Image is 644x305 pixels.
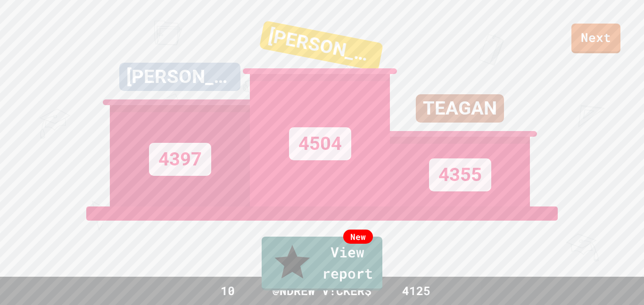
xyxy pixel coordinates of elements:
a: View report [262,237,382,290]
div: [PERSON_NAME] [259,20,384,71]
div: New [343,230,373,244]
div: TEAGAN [416,94,504,123]
div: [PERSON_NAME] [119,63,240,91]
div: 4355 [429,158,491,191]
a: Next [571,24,620,53]
div: 4397 [149,143,211,176]
div: 4504 [289,127,351,160]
